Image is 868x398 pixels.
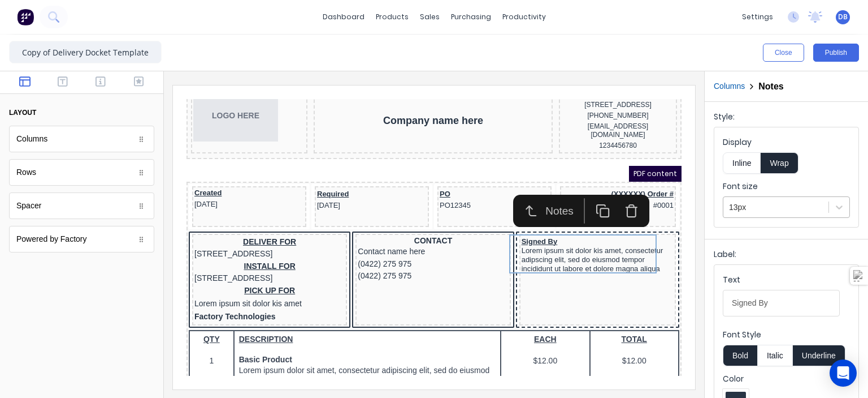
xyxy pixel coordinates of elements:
[9,226,154,253] div: Powered by Factory
[370,8,414,25] div: products
[714,80,745,92] button: Columns
[723,136,850,148] label: Display
[8,161,158,186] div: INSTALL FOR[STREET_ADDRESS]
[171,159,322,172] div: (0422) 275 975
[16,200,41,212] div: Spacer
[761,152,798,174] button: Wrap
[9,192,154,219] div: Spacer
[16,133,47,145] div: Columns
[813,44,859,62] button: Publish
[402,99,431,124] button: Duplicate
[8,137,158,161] div: DELIVER FOR[STREET_ADDRESS]
[16,166,36,178] div: Rows
[497,8,552,25] div: productivity
[445,8,497,25] div: purchasing
[330,99,359,124] button: Select parent
[359,104,394,120] div: Notes
[131,89,240,113] div: Required[DATE]
[9,159,154,186] div: Rows
[375,22,488,41] div: [EMAIL_ADDRESS][DOMAIN_NAME]
[8,212,158,224] div: Factory Technologies
[171,137,322,147] div: CONTACT
[830,360,857,387] div: Open Intercom Messenger
[129,15,364,28] div: Company name here
[758,81,783,92] h2: Notes
[375,11,488,22] div: [PHONE_NUMBER]
[442,67,495,83] span: PDF content
[2,132,493,231] div: DELIVER FOR[STREET_ADDRESS]INSTALL FOR[STREET_ADDRESS]PICK UP FORLorem ipsum sit dolor kis ametFa...
[723,329,850,340] label: Font Style
[376,89,487,113] div: (XXXXXX) Order ##0001
[9,108,36,118] div: layout
[723,274,840,290] div: Text
[171,171,322,183] div: (0422) 275 975
[16,233,87,245] div: Powered by Factory
[375,1,488,11] div: [STREET_ADDRESS]
[2,85,493,132] div: Created[DATE]Required[DATE]POPO12345(XXXXXX) Order ##0001
[736,8,779,25] div: settings
[9,126,154,152] div: Columns
[414,8,445,25] div: sales
[757,345,793,366] button: Italic
[714,111,859,127] div: Style:
[723,152,761,174] button: Inline
[335,137,487,176] div: Signed ByLorem ipsum sit dolor kis amet, consectetur adipscing elit, sed do eiusmod tempor incidi...
[8,186,158,212] div: PICK UP FORLorem ipsum sit dolor kis amet
[253,89,363,113] div: POPO12345
[17,8,34,25] img: Factory
[714,249,859,264] div: Label:
[317,8,370,25] a: dashboard
[723,345,757,366] button: Bold
[9,103,154,122] button: layout
[838,12,848,22] span: DB
[9,41,162,63] input: Enter template name here
[723,290,840,316] input: Text
[723,373,850,384] label: Color
[763,44,804,62] button: Close
[171,147,322,159] div: Contact name here
[793,345,845,366] button: Underline
[431,99,459,124] button: Delete
[723,181,850,192] label: Font size
[8,89,118,110] div: Created[DATE]
[375,41,488,52] div: 1234456780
